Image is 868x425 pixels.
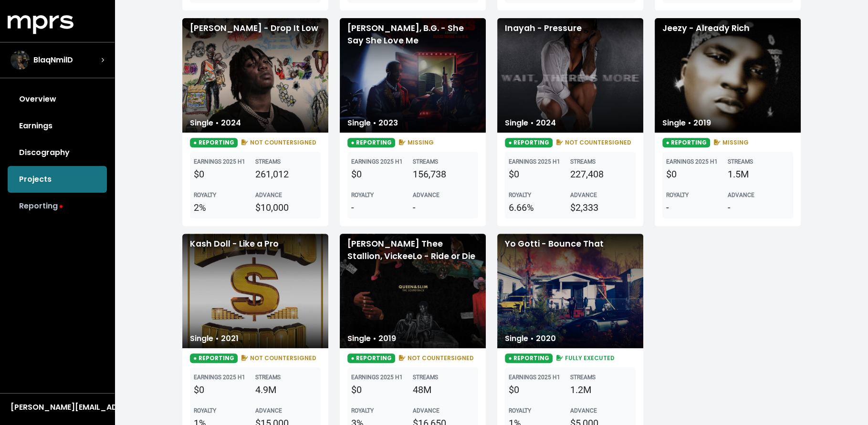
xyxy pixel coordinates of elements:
[497,234,643,348] div: Yo Gotti - Bounce That
[666,192,689,198] b: ROYALTY
[397,354,474,362] span: NOT COUNTERSIGNED
[194,200,255,215] div: 2%
[190,138,238,147] span: ● REPORTING
[190,353,238,363] span: ● REPORTING
[351,158,403,165] b: EARNINGS 2025 H1
[255,407,282,414] b: ADVANCE
[655,18,801,133] div: Jeezy - Already Rich
[347,138,396,147] span: ● REPORTING
[351,374,403,381] b: EARNINGS 2025 H1
[497,18,643,133] div: Inayah - Pressure
[497,114,564,133] div: Single • 2024
[570,192,597,198] b: ADVANCE
[509,158,560,165] b: EARNINGS 2025 H1
[255,374,281,381] b: STREAMS
[340,234,486,348] div: [PERSON_NAME] Thee Stallion, VickeeLo - Ride or Die
[255,158,281,165] b: STREAMS
[255,167,317,181] div: 261,012
[554,138,631,146] span: NOT COUNTERSIGNED
[8,113,107,139] a: Earnings
[413,200,474,215] div: -
[570,158,596,165] b: STREAMS
[194,374,245,381] b: EARNINGS 2025 H1
[255,192,282,198] b: ADVANCE
[509,192,531,198] b: ROYALTY
[397,138,434,146] span: MISSING
[255,200,317,215] div: $10,000
[666,158,718,165] b: EARNINGS 2025 H1
[666,200,728,215] div: -
[194,407,216,414] b: ROYALTY
[8,193,107,219] a: Reporting
[509,167,570,181] div: $0
[340,329,404,348] div: Single • 2019
[570,374,596,381] b: STREAMS
[340,114,406,133] div: Single • 2023
[8,86,107,113] a: Overview
[351,192,374,198] b: ROYALTY
[351,167,413,181] div: $0
[8,401,107,414] button: [PERSON_NAME][EMAIL_ADDRESS][DOMAIN_NAME]
[255,383,317,397] div: 4.9M
[570,407,597,414] b: ADVANCE
[194,158,245,165] b: EARNINGS 2025 H1
[240,354,316,362] span: NOT COUNTERSIGNED
[182,234,328,348] div: Kash Doll - Like a Pro
[347,353,396,363] span: ● REPORTING
[351,383,413,397] div: $0
[505,353,553,363] span: ● REPORTING
[8,19,73,30] a: mprs logo
[655,114,719,133] div: Single • 2019
[505,138,553,147] span: ● REPORTING
[570,383,632,397] div: 1.2M
[712,138,749,146] span: MISSING
[413,383,474,397] div: 48M
[728,192,754,198] b: ADVANCE
[413,407,439,414] b: ADVANCE
[728,200,789,215] div: -
[728,158,753,165] b: STREAMS
[666,167,728,181] div: $0
[351,407,374,414] b: ROYALTY
[509,383,570,397] div: $0
[509,200,570,215] div: 6.66%
[240,138,316,146] span: NOT COUNTERSIGNED
[413,374,438,381] b: STREAMS
[351,200,413,215] div: -
[570,167,632,181] div: 227,408
[413,167,474,181] div: 156,738
[662,138,711,147] span: ● REPORTING
[182,329,246,348] div: Single • 2021
[8,139,107,166] a: Discography
[194,383,255,397] div: $0
[194,192,216,198] b: ROYALTY
[509,374,560,381] b: EARNINGS 2025 H1
[340,18,486,133] div: [PERSON_NAME], B.G. - She Say She Love Me
[413,158,438,165] b: STREAMS
[728,167,789,181] div: 1.5M
[413,192,439,198] b: ADVANCE
[33,54,73,66] span: BlaqNmilD
[497,329,564,348] div: Single • 2020
[182,18,328,133] div: [PERSON_NAME] - Drop It Low
[554,354,615,362] span: FULLY EXECUTED
[570,200,632,215] div: $2,333
[509,407,531,414] b: ROYALTY
[10,402,104,413] div: [PERSON_NAME][EMAIL_ADDRESS][DOMAIN_NAME]
[182,114,249,133] div: Single • 2024
[10,51,30,70] img: The selected account / producer
[194,167,255,181] div: $0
